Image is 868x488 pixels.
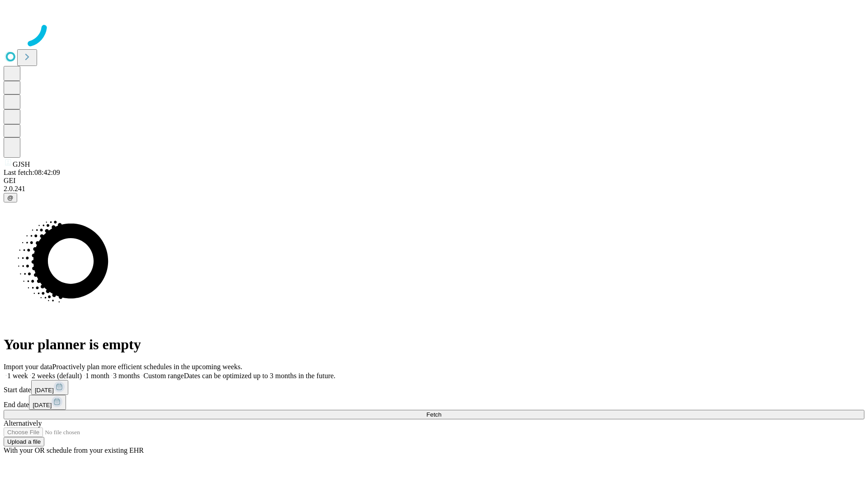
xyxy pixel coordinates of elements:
[4,185,864,193] div: 2.0.241
[4,419,42,427] span: Alternatively
[4,363,52,371] span: Import your data
[85,372,109,380] span: 1 month
[4,169,60,176] span: Last fetch: 08:42:09
[143,372,184,380] span: Custom range
[32,372,82,380] span: 2 weeks (default)
[33,402,52,408] span: [DATE]
[4,410,864,419] button: Fetch
[113,372,140,380] span: 3 months
[426,411,441,418] span: Fetch
[35,387,54,394] span: [DATE]
[4,446,144,454] span: With your OR schedule from your existing EHR
[31,380,68,395] button: [DATE]
[29,395,66,410] button: [DATE]
[7,372,28,380] span: 1 week
[4,193,17,202] button: @
[52,363,242,371] span: Proactively plan more efficient schedules in the upcoming weeks.
[4,336,864,353] h1: Your planner is empty
[4,395,864,410] div: End date
[4,437,44,446] button: Upload a file
[4,177,864,185] div: GEI
[184,372,335,380] span: Dates can be optimized up to 3 months in the future.
[7,194,14,201] span: @
[4,380,864,395] div: Start date
[13,160,30,168] span: GJSH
